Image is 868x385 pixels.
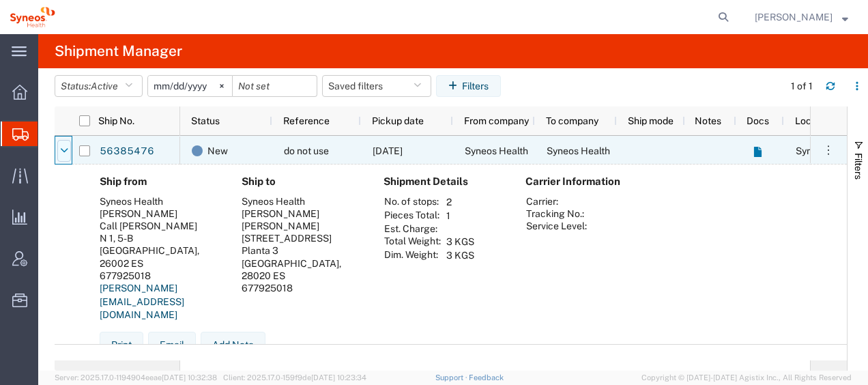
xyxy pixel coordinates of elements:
h4: Shipment Manager [55,34,182,68]
div: Planta 3 [242,244,362,257]
span: do not use [284,145,329,156]
td: 3 KGS [442,235,479,248]
button: Status:Active [55,75,143,97]
th: Total Weight: [384,235,442,248]
div: Syneos Health [242,195,362,208]
th: No. of stops: [384,195,442,209]
button: Email [148,332,196,359]
button: [PERSON_NAME] [754,9,849,25]
span: Reference [283,115,330,126]
button: Print [100,332,143,359]
div: 1 of 1 [791,79,815,94]
div: [GEOGRAPHIC_DATA], 28020 ES [242,257,362,282]
th: Pieces Total: [384,209,442,223]
div: Call [PERSON_NAME] [100,220,220,232]
span: Syneos Health [465,145,528,156]
span: From company [464,115,529,126]
span: Igor Lopez Campayo [755,10,833,25]
div: [PERSON_NAME][STREET_ADDRESS] [242,220,362,244]
button: Saved filters [322,75,431,97]
div: Syneos Health [100,195,220,208]
span: Pickup date [372,115,424,126]
button: Add Note [201,332,265,359]
a: [PERSON_NAME][EMAIL_ADDRESS][DOMAIN_NAME] [100,283,184,320]
div: [PERSON_NAME] [242,208,362,220]
h4: Shipment Details [384,175,504,188]
h4: Carrier Information [525,175,635,188]
div: N 1, 5-B [100,232,220,244]
img: logo [10,7,55,27]
button: Filters [436,75,501,97]
a: Feedback [469,373,504,382]
div: [GEOGRAPHIC_DATA], 26002 ES [100,244,220,269]
td: 3 KGS [442,248,479,262]
span: Server: 2025.17.0-1194904eeae [55,373,217,382]
th: Dim. Weight: [384,248,442,262]
h4: Ship to [242,175,362,188]
span: Filters [853,153,864,180]
div: [PERSON_NAME] [100,208,220,220]
div: 677925018 [242,282,362,294]
span: [DATE] 10:23:34 [311,373,366,382]
th: Carrier: [525,195,588,208]
a: Support [435,373,469,382]
th: Service Level: [525,220,588,232]
span: Copyright © [DATE]-[DATE] Agistix Inc., All Rights Reserved [641,372,852,384]
h4: Ship from [100,175,220,188]
th: Tracking No.: [525,208,588,220]
a: 56385476 [99,141,155,162]
span: To company [546,115,598,126]
span: Status [191,115,220,126]
span: Notes [695,115,721,126]
span: New [207,137,228,165]
span: Active [91,81,118,91]
span: 08/29/2025 [373,145,403,156]
span: [DATE] 10:32:38 [162,373,217,382]
th: Est. Charge: [384,223,442,235]
span: Client: 2025.17.0-159f9de [223,373,366,382]
span: Docs [747,115,769,126]
div: 677925018 [100,270,220,282]
span: Ship No. [98,115,134,126]
input: Not set [148,76,232,96]
span: Ship mode [628,115,674,126]
span: Location [795,115,833,126]
input: Not set [233,76,317,96]
span: Syneos Health [547,145,610,156]
td: 2 [442,195,479,209]
td: 1 [442,209,479,223]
